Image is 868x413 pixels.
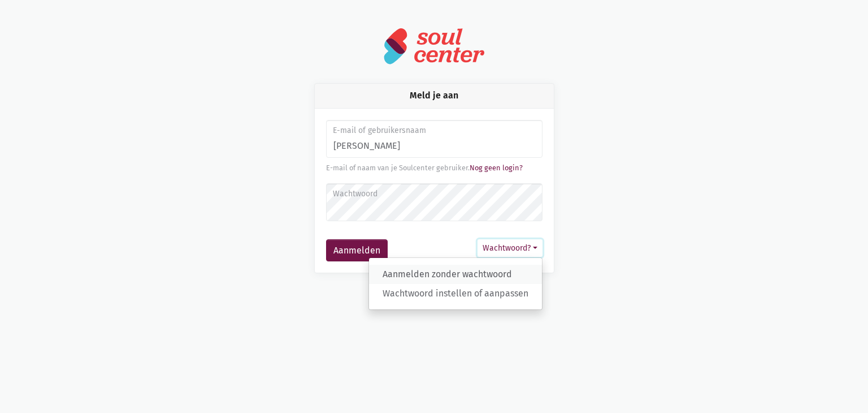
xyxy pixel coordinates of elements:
label: Wachtwoord [333,188,535,200]
div: Wachtwoord? [368,257,542,310]
a: Wachtwoord instellen of aanpassen [369,283,542,303]
button: Wachtwoord? [478,239,542,257]
button: Aanmelden [326,239,388,262]
a: Nog geen login? [470,164,523,172]
div: Meld je aan [315,84,554,108]
label: E-mail of gebruikersnaam [333,124,535,137]
a: Aanmelden zonder wachtwoord [369,265,542,284]
img: logo-soulcenter-full.svg [383,27,485,65]
form: Aanmelden [326,120,542,262]
div: E-mail of naam van je Soulcenter gebruiker. [326,162,542,174]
